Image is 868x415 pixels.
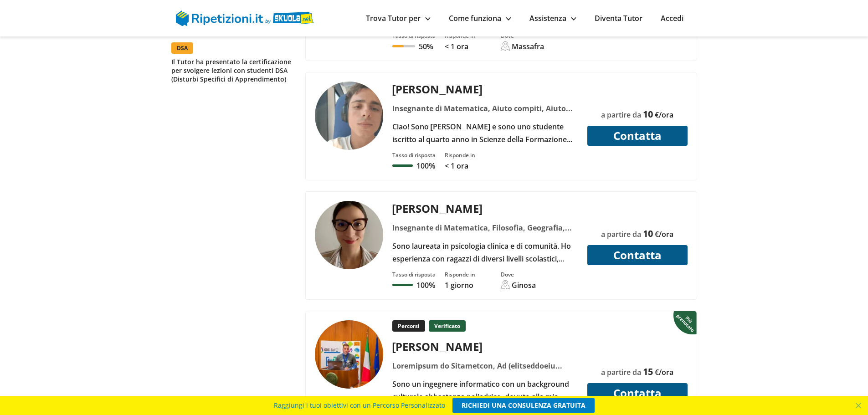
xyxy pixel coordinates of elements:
div: Ginosa [512,280,536,290]
span: a partire da [601,110,641,120]
button: Contatta [587,383,688,403]
div: Tasso di risposta [392,271,436,278]
div: Sono laureata in psicologia clinica e di comunità. Ho esperienza con ragazzi di diversi livelli s... [389,240,581,265]
span: a partire da [601,229,641,239]
a: Trova Tutor per [366,13,431,23]
div: Ciao! Sono [PERSON_NAME] e sono uno studente iscritto al quarto anno in Scienze della Formazione ... [389,120,581,146]
p: Il Tutor ha presentato la certificazione per svolgere lezioni con studenti DSA (Disturbi Specific... [171,57,294,83]
button: Contatta [587,126,688,146]
div: [PERSON_NAME] [389,201,581,216]
div: [PERSON_NAME] [389,82,581,97]
div: [PERSON_NAME] [389,339,581,354]
p: Percorsi [392,320,425,332]
div: Massafra [512,41,544,51]
img: logo Skuola.net | Ripetizioni.it [176,10,314,26]
a: RICHIEDI UNA CONSULENZA GRATUITA [452,398,595,413]
span: €/ora [655,229,673,239]
a: Come funziona [449,13,511,23]
img: Piu prenotato [673,310,699,335]
span: €/ora [655,110,673,120]
p: < 1 ora [445,161,475,171]
div: Insegnante di Matematica, Aiuto compiti, Aiuto esame di terza media, Geografia, Geometria, Ingles... [389,102,581,115]
a: logo Skuola.net | Ripetizioni.it [176,12,314,22]
span: €/ora [655,367,673,377]
span: DSA [171,42,193,54]
a: Accedi [661,13,683,23]
a: Assistenza [529,13,576,23]
span: 10 [643,108,653,120]
p: 100% [416,161,435,171]
p: Verificato [429,320,466,332]
button: Contatta [587,245,688,265]
img: tutor a Gioia del Colle - Francesco [315,320,383,389]
span: a partire da [601,367,641,377]
div: Loremipsum do Sitametcon, Ad (elitseddoeiu temporincid), Utlab etdolor, Magnaal eni admi, Veniamq... [389,359,581,372]
div: Dove [501,271,536,278]
a: Diventa Tutor [595,13,642,23]
div: Risponde in [445,151,475,159]
div: Sono un ingegnere informatico con un background culturale abbastanza poliedrico, dovuto alla mia ... [389,378,581,403]
p: 100% [416,280,435,290]
img: tutor a Ginosa - Giovanni [315,82,383,150]
p: 1 giorno [445,280,475,290]
div: Risponde in [445,271,475,278]
p: < 1 ora [445,41,475,51]
p: 50% [419,41,433,51]
span: 15 [643,365,653,378]
span: 10 [643,227,653,240]
img: tutor a Ginosa - Alexia [315,201,383,269]
span: Raggiungi i tuoi obiettivi con un Percorso Personalizzato [274,398,445,413]
div: Tasso di risposta [392,151,436,159]
div: Insegnante di Matematica, Filosofia, Geografia, Inglese, Italiano, Psicologia, Storia [389,221,581,234]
